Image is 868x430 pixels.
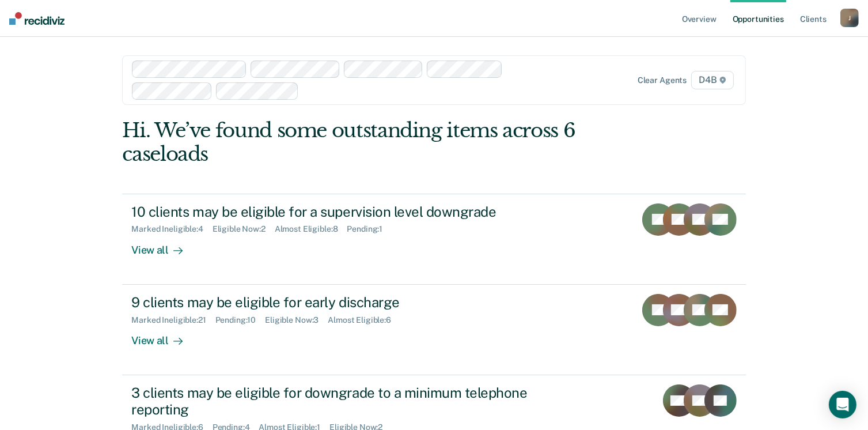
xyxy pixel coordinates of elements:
[122,285,745,375] a: 9 clients may be eligible for early dischargeMarked Ineligible:21Pending:10Eligible Now:3Almost E...
[131,294,536,311] div: 9 clients may be eligible for early discharge
[215,315,266,325] div: Pending : 10
[131,203,536,220] div: 10 clients may be eligible for a supervision level downgrade
[122,194,745,285] a: 10 clients may be eligible for a supervision level downgradeMarked Ineligible:4Eligible Now:2Almo...
[638,76,687,85] div: Clear agents
[265,315,328,325] div: Eligible Now : 3
[213,224,275,234] div: Eligible Now : 2
[131,224,212,234] div: Marked Ineligible : 4
[691,71,733,89] span: D4B
[9,12,65,25] img: Recidiviz
[131,325,196,347] div: View all
[328,315,400,325] div: Almost Eligible : 6
[131,384,536,418] div: 3 clients may be eligible for downgrade to a minimum telephone reporting
[131,234,196,257] div: View all
[840,9,859,27] button: J
[122,119,621,166] div: Hi. We’ve found some outstanding items across 6 caseloads
[131,315,215,325] div: Marked Ineligible : 21
[347,224,392,234] div: Pending : 1
[829,391,856,418] div: Open Intercom Messenger
[275,224,347,234] div: Almost Eligible : 8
